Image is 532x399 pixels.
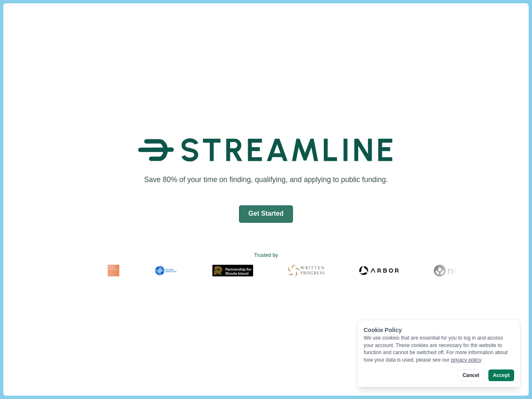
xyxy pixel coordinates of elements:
[138,127,394,173] img: Streamline Climate Logo
[288,265,324,276] img: Written Progress Logo
[239,205,293,223] button: Get Started
[359,265,399,276] img: Arbor Logo
[154,265,177,276] img: Milken Institute Logo
[254,252,278,259] text: Trusted by
[141,175,391,185] h1: Save 80% of your time on finding, qualifying, and applying to public funding.
[108,265,119,276] img: Fram Energy Logo
[364,335,514,364] div: We use cookies that are essential for you to log in and access your account. These cookies are ne...
[458,369,484,381] button: Cancel
[434,265,468,276] img: Noya Logo
[488,369,514,381] button: Accept
[212,265,253,276] img: Partnership for Rhode Island Logo
[364,327,402,333] span: Cookie Policy
[451,357,482,363] a: privacy policy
